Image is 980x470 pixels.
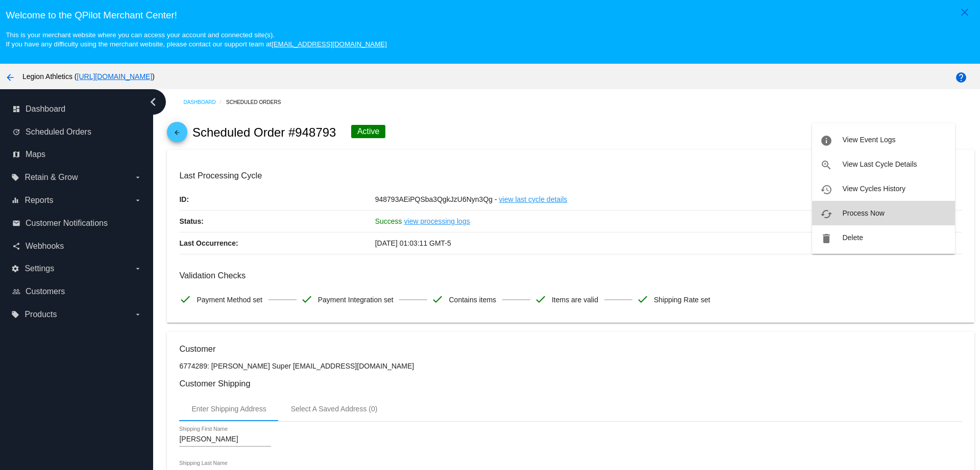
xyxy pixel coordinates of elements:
[820,159,832,171] mat-icon: zoom_in
[820,232,832,245] mat-icon: delete
[842,209,884,217] span: Process Now
[820,135,832,147] mat-icon: info
[842,136,895,144] span: View Event Logs
[842,233,863,242] span: Delete
[820,184,832,196] mat-icon: history
[842,160,917,168] span: View Last Cycle Details
[820,208,832,220] mat-icon: cached
[842,185,905,193] span: View Cycles History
